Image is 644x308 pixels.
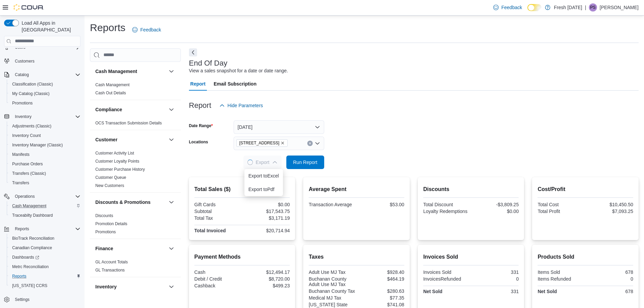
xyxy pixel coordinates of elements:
[95,230,116,234] a: Promotions
[12,295,80,304] span: Settings
[587,269,633,275] div: 678
[587,276,633,282] div: 0
[243,283,290,288] div: $499.23
[9,263,80,271] span: Metrc Reconciliation
[7,169,83,178] button: Transfers (Classic)
[194,202,241,207] div: Gift Cards
[189,101,211,110] h3: Report
[587,209,633,214] div: $7,093.25
[95,106,166,113] button: Compliance
[585,3,586,11] p: |
[538,289,557,294] strong: Net Sold
[95,68,166,75] button: Cash Management
[358,202,404,207] div: $53.00
[7,262,83,271] button: Metrc Reconciliation
[12,192,80,200] span: Operations
[12,113,80,121] span: Inventory
[423,202,470,207] div: Total Discount
[95,213,113,218] span: Discounts
[9,272,29,280] a: Reports
[243,228,290,233] div: $20,714.94
[1,192,83,201] button: Operations
[95,136,117,143] h3: Customer
[527,4,542,11] input: Dark Mode
[501,4,522,11] span: Feedback
[554,3,582,11] p: Fresh [DATE]
[423,269,470,275] div: Invoices Sold
[12,71,31,79] button: Catalog
[538,253,633,261] h2: Products Sold
[12,171,46,176] span: Transfers (Classic)
[309,185,404,193] h2: Average Spent
[95,283,166,290] button: Inventory
[12,236,54,241] span: BioTrack Reconciliation
[12,81,53,87] span: Classification (Classic)
[7,98,83,108] button: Promotions
[95,159,139,164] a: Customer Loyalty Points
[95,136,166,143] button: Customer
[538,202,584,207] div: Total Cost
[600,3,639,11] p: [PERSON_NAME]
[12,57,80,65] span: Customers
[189,139,208,145] label: Locations
[15,226,29,232] span: Reports
[95,68,137,75] h3: Cash Management
[423,289,443,294] strong: Net Sold
[9,282,50,290] a: [US_STATE] CCRS
[293,159,317,166] span: Run Report
[9,141,66,149] a: Inventory Manager (Classic)
[472,289,519,294] div: 331
[90,258,181,277] div: Finance
[243,215,290,221] div: $3,171.19
[7,201,83,211] button: Cash Management
[538,209,584,214] div: Total Profit
[286,156,324,169] button: Run Report
[129,23,164,37] a: Feedback
[189,59,228,67] h3: End Of Day
[15,72,29,77] span: Catalog
[1,224,83,234] button: Reports
[167,105,175,114] button: Compliance
[12,295,32,304] a: Settings
[194,228,226,233] strong: Total Invoiced
[243,269,290,275] div: $12,494.17
[167,198,175,206] button: Discounts & Promotions
[12,91,50,96] span: My Catalog (Classic)
[95,245,113,252] h3: Finance
[309,288,355,294] div: Buchanan County Tax
[228,102,263,109] span: Hide Parameters
[7,150,83,159] button: Manifests
[7,121,83,131] button: Adjustments (Classic)
[194,253,290,261] h2: Payment Methods
[248,173,279,179] span: Export to Excel
[234,120,324,134] button: [DATE]
[95,91,126,95] a: Cash Out Details
[90,149,181,192] div: Customer
[309,269,355,275] div: Adult Use MJ Tax
[7,131,83,140] button: Inventory Count
[12,133,41,138] span: Inventory Count
[217,99,266,112] button: Hide Parameters
[95,121,162,125] a: OCS Transaction Submission Details
[95,151,134,156] a: Customer Activity List
[7,89,83,98] button: My Catalog (Classic)
[95,283,117,290] h3: Inventory
[9,234,57,242] a: BioTrack Reconciliation
[12,161,43,167] span: Purchase Orders
[248,187,279,192] span: Export to Pdf
[589,3,597,11] div: Paige Sampson
[358,276,404,282] div: $464.19
[9,141,80,149] span: Inventory Manager (Classic)
[95,199,166,206] button: Discounts & Promotions
[243,156,281,169] button: LoadingExport
[9,150,80,159] span: Manifests
[95,183,124,188] a: New Customers
[9,244,80,252] span: Canadian Compliance
[9,263,51,271] a: Metrc Reconciliation
[236,139,288,147] span: 2221 N. Belt Highway
[95,267,125,273] span: GL Transactions
[1,112,83,121] button: Inventory
[95,268,125,273] a: GL Transactions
